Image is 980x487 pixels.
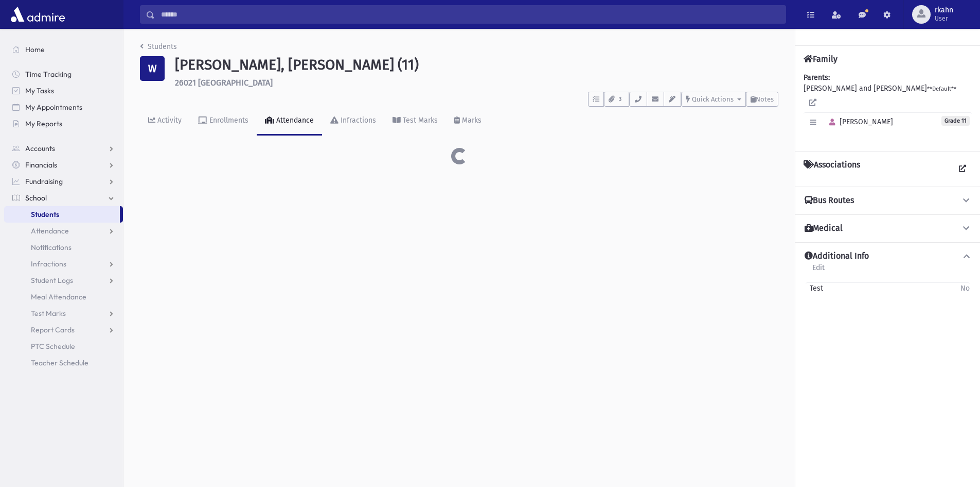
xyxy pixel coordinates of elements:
span: My Reports [25,119,62,128]
h4: Bus Routes [805,195,854,206]
h4: Additional Info [805,251,869,262]
a: Teacher Schedule [4,355,123,371]
span: Meal Attendance [31,292,86,301]
a: PTC Schedule [4,338,123,355]
span: Quick Actions [692,95,734,103]
span: Report Cards [31,325,75,334]
span: Notifications [31,243,72,252]
a: Home [4,41,123,58]
a: Marks [446,107,490,136]
div: W [140,56,165,81]
a: Financials [4,157,123,173]
a: Report Cards [4,322,123,338]
a: Student Logs [4,272,123,289]
div: Activity [155,116,182,125]
a: Students [4,206,120,223]
a: Time Tracking [4,66,123,82]
button: 3 [604,92,629,107]
button: Quick Actions [681,92,746,107]
span: Infractions [31,259,66,268]
a: My Tasks [4,82,123,99]
span: Notes [756,95,774,103]
div: Test Marks [401,116,438,125]
a: My Reports [4,115,123,132]
a: Infractions [322,107,384,136]
a: Accounts [4,140,123,157]
h4: Medical [805,223,843,234]
span: Student Logs [31,276,73,285]
a: Notifications [4,239,123,256]
a: Test Marks [384,107,446,136]
span: Teacher Schedule [31,358,88,367]
h1: [PERSON_NAME], [PERSON_NAME] (11) [175,56,778,74]
span: [PERSON_NAME] [825,117,893,126]
a: Activity [140,107,190,136]
a: Infractions [4,256,123,272]
a: Students [140,42,177,51]
nav: breadcrumb [140,41,177,56]
div: Enrollments [207,116,248,125]
span: Test Marks [31,309,66,318]
h4: Associations [804,160,860,178]
button: Medical [804,223,972,234]
a: Test Marks [4,305,123,322]
div: Infractions [338,116,376,125]
span: My Tasks [25,86,54,95]
span: Students [31,210,59,219]
a: School [4,190,123,206]
a: Attendance [257,107,322,136]
div: Marks [460,116,482,125]
span: 3 [616,95,625,104]
button: Bus Routes [804,195,972,206]
span: Financials [25,160,57,170]
span: My Appointments [25,103,82,112]
img: AdmirePro [8,4,67,25]
span: Test [806,283,823,294]
a: Meal Attendance [4,289,123,305]
a: My Appointments [4,99,123,115]
span: Home [25,45,45,54]
button: Additional Info [804,251,972,262]
span: Accounts [25,144,55,153]
a: Fundraising [4,173,123,190]
span: Time Tracking [25,70,72,79]
div: Attendance [274,116,314,125]
h4: Family [804,54,838,64]
span: Fundraising [25,177,63,186]
span: PTC Schedule [31,342,75,351]
h6: 26021 [GEOGRAPHIC_DATA] [175,78,778,88]
button: Notes [746,92,778,107]
span: User [935,14,953,23]
span: No [960,283,970,294]
b: Parents: [804,73,830,82]
span: rkahn [935,6,953,14]
a: Enrollments [190,107,257,136]
span: School [25,193,47,203]
a: Edit [812,262,825,280]
a: Attendance [4,223,123,239]
div: [PERSON_NAME] and [PERSON_NAME] [804,72,972,143]
a: View all Associations [953,160,972,178]
span: Attendance [31,226,69,236]
span: Grade 11 [941,116,970,126]
input: Search [155,5,786,24]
